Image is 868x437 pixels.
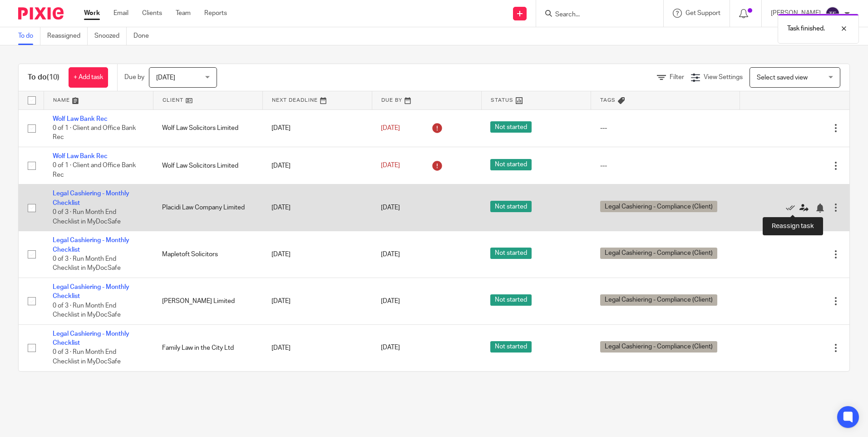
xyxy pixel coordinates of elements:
[124,73,144,82] p: Due by
[825,6,840,21] img: svg%3E
[133,27,156,45] a: Done
[142,9,162,18] a: Clients
[490,121,532,133] span: Not started
[490,248,532,259] span: Not started
[381,345,400,351] span: [DATE]
[47,74,59,81] span: (10)
[381,298,400,304] span: [DATE]
[18,27,40,45] a: To do
[53,256,121,272] span: 0 of 3 · Run Month End Checklist in MyDocSafe
[47,27,88,45] a: Reassigned
[262,278,372,325] td: [DATE]
[670,74,684,80] span: Filter
[262,184,372,231] td: [DATE]
[53,349,121,365] span: 0 of 3 · Run Month End Checklist in MyDocSafe
[204,9,227,18] a: Reports
[153,278,262,325] td: [PERSON_NAME] Limited
[381,251,400,258] span: [DATE]
[53,237,129,253] a: Legal Cashiering - Monthly Checklist
[53,303,121,318] span: 0 of 3 · Run Month End Checklist in MyDocSafe
[69,67,108,88] a: + Add task
[490,159,532,170] span: Not started
[53,284,129,299] a: Legal Cashiering - Monthly Checklist
[600,98,616,103] span: Tags
[490,201,532,212] span: Not started
[53,190,129,206] a: Legal Cashiering - Monthly Checklist
[490,341,532,353] span: Not started
[600,294,717,306] span: Legal Cashiering - Compliance (Client)
[153,231,262,278] td: Mapletoft Solicitors
[757,74,808,81] span: Select saved view
[600,201,717,212] span: Legal Cashiering - Compliance (Client)
[156,74,175,81] span: [DATE]
[18,7,64,20] img: Pixie
[787,24,825,33] p: Task finished.
[28,73,59,82] h1: To do
[600,341,717,353] span: Legal Cashiering - Compliance (Client)
[94,27,127,45] a: Snoozed
[381,163,400,169] span: [DATE]
[153,184,262,231] td: Placidi Law Company Limited
[53,153,108,159] a: Wolf Law Bank Rec
[153,109,262,147] td: Wolf Law Solicitors Limited
[600,161,731,170] div: ---
[262,109,372,147] td: [DATE]
[600,124,731,133] div: ---
[53,209,121,225] span: 0 of 3 · Run Month End Checklist in MyDocSafe
[153,147,262,184] td: Wolf Law Solicitors Limited
[262,324,372,371] td: [DATE]
[113,9,128,18] a: Email
[53,125,136,141] span: 0 of 1 · Client and Office Bank Rec
[53,331,129,346] a: Legal Cashiering - Monthly Checklist
[704,74,743,80] span: View Settings
[153,324,262,371] td: Family Law in the City Ltd
[84,9,100,18] a: Work
[53,163,136,179] span: 0 of 1 · Client and Office Bank Rec
[600,248,717,259] span: Legal Cashiering - Compliance (Client)
[176,9,191,18] a: Team
[381,204,400,211] span: [DATE]
[262,147,372,184] td: [DATE]
[262,231,372,278] td: [DATE]
[53,116,108,122] a: Wolf Law Bank Rec
[490,294,532,306] span: Not started
[381,125,400,131] span: [DATE]
[786,203,799,212] a: Mark as done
